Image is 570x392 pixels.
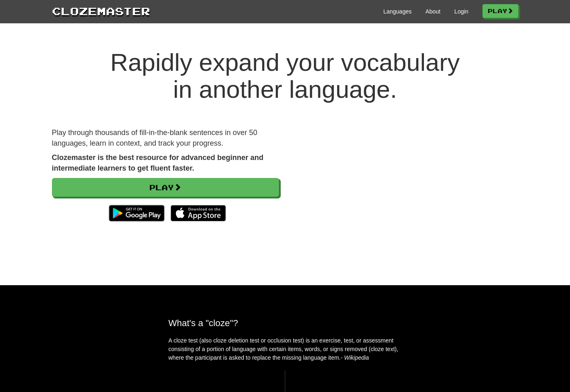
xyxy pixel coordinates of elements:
[52,178,279,197] a: Play
[426,7,441,16] a: About
[169,318,402,328] h2: What's a "cloze"?
[341,354,369,361] em: - Wikipedia
[169,336,402,362] p: A cloze test (also cloze deletion test or occlusion test) is an exercise, test, or assessment con...
[105,201,168,225] img: Get it on Google Play
[171,205,226,221] img: Download_on_the_App_Store_Badge_US-UK_135x40-25178aeef6eb6b83b96f5f2d004eda3bffbb37122de64afbaef7...
[52,3,150,18] a: Clozemaster
[52,153,264,172] strong: Clozemaster is the best resource for advanced beginner and intermediate learners to get fluent fa...
[383,7,412,16] a: Languages
[454,7,468,16] a: Login
[52,128,279,149] p: Play through thousands of fill-in-the-blank sentences in over 50 languages, learn in context, and...
[482,4,518,18] a: Play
